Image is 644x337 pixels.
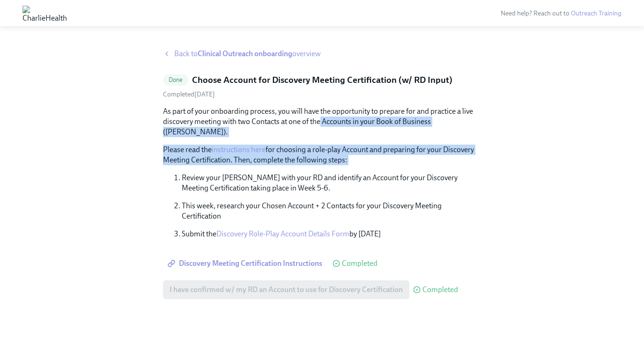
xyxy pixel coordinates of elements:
[216,229,349,238] a: Discovery Role-Play Account Details Form
[22,6,67,21] img: CharlieHealth
[163,90,215,98] span: Thursday, September 18th 2025, 6:46 pm
[198,49,292,58] strong: Clinical Outreach onboarding
[174,49,321,59] span: Back to overview
[163,49,481,59] a: Back toClinical Outreach onboardingoverview
[571,9,622,17] a: Outreach Training
[182,229,481,239] p: Submit the by [DATE]
[342,260,378,267] span: Completed
[182,201,481,221] p: This week, research your Chosen Account + 2 Contacts for your Discovery Meeting Certification
[192,74,452,86] h5: Choose Account for Discovery Meeting Certification (w/ RD Input)
[163,145,481,165] p: Please read the for choosing a role-play Account and preparing for your Discovery Meeting Certifi...
[501,9,622,17] span: Need help? Reach out to
[163,106,481,137] p: As part of your onboarding process, you will have the opportunity to prepare for and practice a l...
[182,173,481,193] p: Review your [PERSON_NAME] with your RD and identify an Account for your Discovery Meeting Certifi...
[163,254,329,273] a: Discovery Meeting Certification Instructions
[170,259,322,268] span: Discovery Meeting Certification Instructions
[163,76,189,83] span: Done
[212,145,266,154] a: instructions here
[422,286,458,293] span: Completed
